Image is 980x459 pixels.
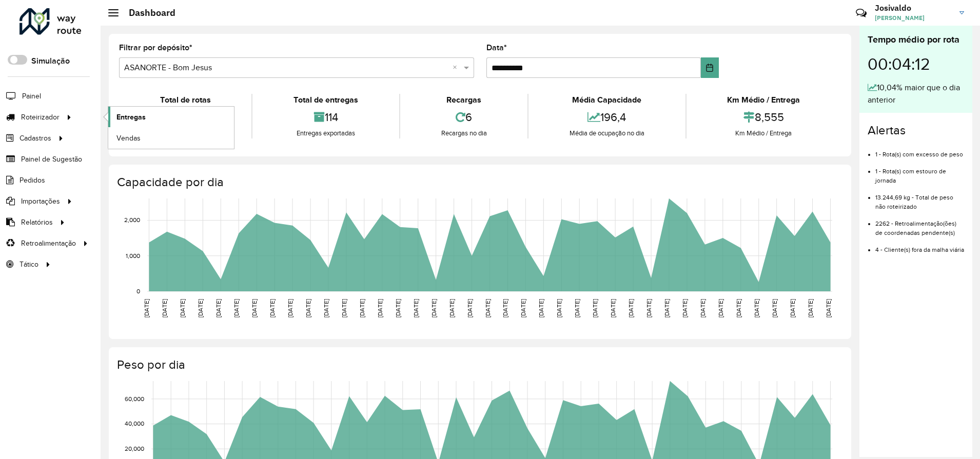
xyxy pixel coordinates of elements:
text: 40,000 [125,421,144,427]
text: [DATE] [717,299,724,317]
text: 0 [136,288,140,294]
text: [DATE] [305,299,311,317]
div: 196,4 [531,106,682,128]
span: Cadastros [19,133,51,144]
div: Total de rotas [122,94,249,106]
div: 00:04:12 [868,47,964,82]
text: [DATE] [143,299,150,317]
text: [DATE] [448,299,455,317]
text: [DATE] [753,299,760,317]
text: [DATE] [197,299,204,317]
span: Vendas [116,133,141,144]
span: Tático [19,259,38,270]
div: 8,555 [689,106,838,128]
div: 6 [403,106,525,128]
text: [DATE] [825,299,832,317]
text: [DATE] [556,299,562,317]
h2: Dashboard [119,7,175,18]
text: [DATE] [574,299,580,317]
text: [DATE] [610,299,616,317]
text: [DATE] [538,299,544,317]
text: [DATE] [395,299,401,317]
div: Recargas [403,94,525,106]
text: [DATE] [377,299,383,317]
div: 114 [255,106,396,128]
span: Pedidos [19,175,45,186]
label: Filtrar por depósito [119,42,192,54]
div: Total de entregas [255,94,396,106]
span: Retroalimentação [21,238,76,249]
text: [DATE] [699,299,706,317]
div: Média Capacidade [531,94,682,106]
span: Painel de Sugestão [21,154,82,165]
text: 2,000 [124,217,140,224]
text: [DATE] [484,299,491,317]
span: Clear all [453,62,461,74]
a: Vendas [108,128,234,148]
li: 1 - Rota(s) com estouro de jornada [875,159,964,185]
text: [DATE] [645,299,652,317]
text: [DATE] [341,299,347,317]
text: [DATE] [628,299,634,317]
text: [DATE] [233,299,240,317]
text: [DATE] [789,299,796,317]
li: 4 - Cliente(s) fora da malha viária [875,237,964,254]
text: 20,000 [125,445,144,452]
label: Data [486,42,507,54]
div: Tempo médio por rota [868,33,964,47]
text: [DATE] [215,299,222,317]
h3: Josivaldo [875,3,952,13]
span: Entregas [116,112,146,123]
text: [DATE] [466,299,473,317]
span: Roteirizador [21,112,60,123]
div: Entregas exportadas [255,128,396,138]
span: Painel [22,91,41,102]
text: 1,000 [126,252,140,259]
text: [DATE] [681,299,688,317]
text: [DATE] [251,299,258,317]
a: Contato Rápido [850,2,872,24]
text: [DATE] [179,299,186,317]
text: [DATE] [807,299,814,317]
div: Km Médio / Entrega [689,128,838,138]
button: Choose Date [701,57,719,78]
div: Recargas no dia [403,128,525,138]
text: [DATE] [359,299,365,317]
h4: Alertas [868,123,964,138]
text: [DATE] [269,299,276,317]
text: [DATE] [520,299,526,317]
span: Relatórios [21,217,53,228]
span: Importações [21,196,60,207]
li: 13.244,69 kg - Total de peso não roteirizado [875,185,964,211]
div: Média de ocupação no dia [531,128,682,138]
text: [DATE] [663,299,670,317]
a: Entregas [108,107,234,127]
h4: Capacidade por dia [117,175,841,190]
text: [DATE] [161,299,168,317]
text: [DATE] [735,299,742,317]
text: [DATE] [430,299,437,317]
text: [DATE] [323,299,329,317]
div: 10,04% maior que o dia anterior [868,82,964,106]
text: [DATE] [771,299,778,317]
span: [PERSON_NAME] [875,13,952,23]
text: [DATE] [502,299,508,317]
text: 60,000 [125,395,144,402]
li: 1 - Rota(s) com excesso de peso [875,142,964,159]
li: 2262 - Retroalimentação(ões) de coordenadas pendente(s) [875,211,964,237]
h4: Peso por dia [117,357,841,372]
text: [DATE] [287,299,293,317]
label: Simulação [31,55,70,67]
text: [DATE] [413,299,419,317]
text: [DATE] [592,299,598,317]
div: Km Médio / Entrega [689,94,838,106]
